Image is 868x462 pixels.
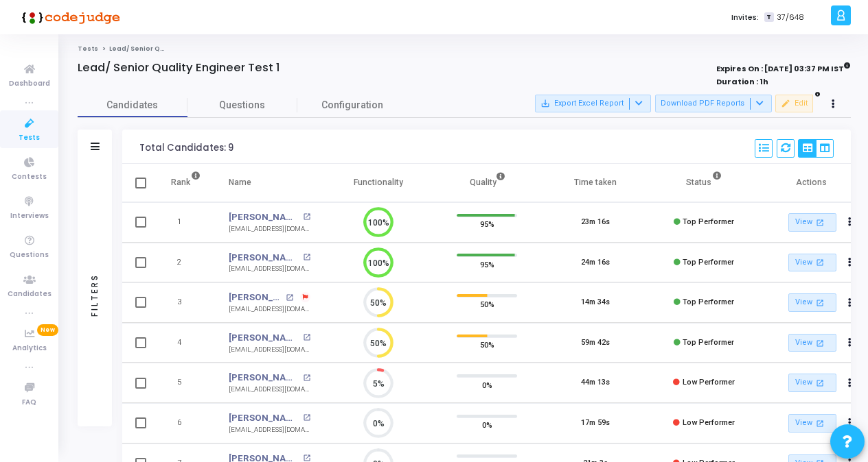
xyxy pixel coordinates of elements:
[303,454,310,462] mat-icon: open_in_new
[581,417,610,429] div: 17m 59s
[841,293,860,313] button: Actions
[540,99,550,108] mat-icon: save_alt
[814,256,826,268] mat-icon: open_in_new
[17,3,120,31] img: logo
[683,297,734,306] span: Top Performer
[37,324,58,336] span: New
[775,95,813,112] button: Edit
[229,175,251,190] div: Name
[482,418,492,432] span: 0%
[433,164,541,202] th: Quality
[229,210,299,224] a: [PERSON_NAME]
[788,374,836,392] a: View
[10,250,49,261] span: Questions
[716,76,768,87] strong: Duration : 1h
[581,377,610,389] div: 44m 13s
[788,334,836,352] a: View
[19,132,40,144] span: Tests
[777,12,804,23] span: 37/648
[229,411,299,425] a: [PERSON_NAME]
[303,414,310,422] mat-icon: open_in_new
[764,12,773,23] span: T
[814,417,826,429] mat-icon: open_in_new
[788,293,836,312] a: View
[303,374,310,382] mat-icon: open_in_new
[788,254,836,272] a: View
[480,297,494,311] span: 50%
[841,253,860,272] button: Actions
[157,403,215,443] td: 6
[814,377,826,389] mat-icon: open_in_new
[798,139,834,158] div: View Options
[480,217,494,231] span: 95%
[229,385,310,395] div: [EMAIL_ADDRESS][DOMAIN_NAME]
[480,257,494,271] span: 95%
[229,291,282,304] a: [PERSON_NAME]
[574,175,617,190] div: Time taken
[229,224,310,234] div: [EMAIL_ADDRESS][DOMAIN_NAME]
[157,202,215,243] td: 1
[286,294,293,302] mat-icon: open_in_new
[683,217,734,226] span: Top Performer
[157,363,215,403] td: 5
[8,289,52,300] span: Candidates
[229,345,310,355] div: [EMAIL_ADDRESS][DOMAIN_NAME]
[683,378,735,387] span: Low Performer
[683,338,734,347] span: Top Performer
[12,343,47,354] span: Analytics
[716,60,851,75] strong: Expires On : [DATE] 03:37 PM IST
[655,95,772,112] button: Download PDF Reports
[303,213,310,221] mat-icon: open_in_new
[321,98,383,112] span: Configuration
[229,304,310,315] div: [EMAIL_ADDRESS][DOMAIN_NAME]
[324,164,433,202] th: Functionality
[78,45,98,53] a: Tests
[535,95,651,112] button: Export Excel Report
[22,397,36,409] span: FAQ
[157,323,215,363] td: 4
[788,213,836,232] a: View
[89,219,101,370] div: Filters
[683,258,734,267] span: Top Performer
[683,418,735,427] span: Low Performer
[650,164,758,202] th: Status
[814,217,826,228] mat-icon: open_in_new
[581,297,610,308] div: 14m 34s
[229,371,299,385] a: [PERSON_NAME]
[303,334,310,341] mat-icon: open_in_new
[78,98,187,112] span: Candidates
[781,99,790,108] mat-icon: edit
[78,45,851,53] nav: breadcrumb
[157,164,215,202] th: Rank
[841,374,860,393] button: Actions
[814,337,826,349] mat-icon: open_in_new
[9,78,50,90] span: Dashboard
[157,243,215,283] td: 2
[10,210,49,222] span: Interviews
[229,251,299,265] a: [PERSON_NAME].g
[758,164,867,202] th: Actions
[581,257,610,269] div: 24m 16s
[187,98,297,112] span: Questions
[229,264,310,274] div: [EMAIL_ADDRESS][DOMAIN_NAME]
[229,425,310,435] div: [EMAIL_ADDRESS][DOMAIN_NAME]
[303,254,310,261] mat-icon: open_in_new
[581,217,610,228] div: 23m 16s
[12,171,47,183] span: Contests
[78,61,280,75] h4: Lead/ Senior Quality Engineer Test 1
[480,338,494,352] span: 50%
[581,337,610,349] div: 59m 42s
[109,45,233,53] span: Lead/ Senior Quality Engineer Test 1
[788,414,836,433] a: View
[841,333,860,352] button: Actions
[841,414,860,433] button: Actions
[814,297,826,308] mat-icon: open_in_new
[841,213,860,232] button: Actions
[157,282,215,323] td: 3
[731,12,759,23] label: Invites:
[139,143,233,154] div: Total Candidates: 9
[482,378,492,391] span: 0%
[229,331,299,345] a: [PERSON_NAME]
